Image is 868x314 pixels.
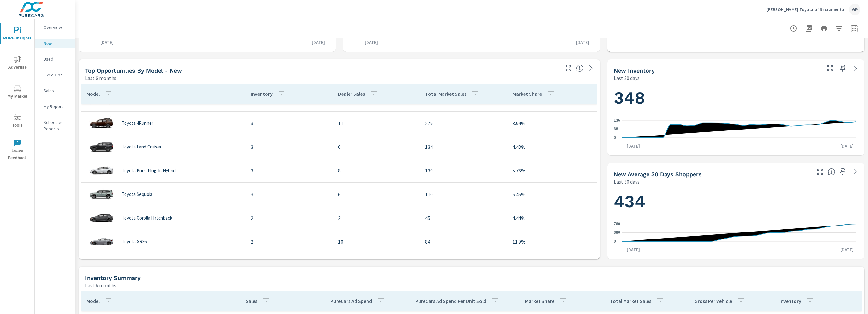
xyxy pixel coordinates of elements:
[122,215,172,221] p: Toyota Corolla Hatchback
[513,119,592,127] p: 3.94%
[338,91,365,97] p: Dealer Sales
[44,72,70,78] p: Fixed Ops
[836,246,858,253] p: [DATE]
[2,114,32,129] span: Tools
[833,22,845,35] button: Apply Filters
[338,238,415,245] p: 10
[425,190,502,198] p: 110
[251,119,328,127] p: 3
[610,298,651,304] p: Total Market Sales
[572,39,594,45] p: [DATE]
[695,298,732,304] p: Gross Per Vehicle
[35,39,75,48] div: New
[614,171,702,178] h5: New Average 30 Days Shoppers
[338,119,415,127] p: 11
[44,88,70,94] p: Sales
[815,167,825,177] button: Make Fullscreen
[425,214,502,222] p: 45
[2,85,32,100] span: My Market
[122,144,161,150] p: Toyota Land Cruiser
[622,246,644,253] p: [DATE]
[2,139,32,162] span: Leave Feedback
[122,191,152,197] p: Toyota Sequoia
[576,64,584,72] span: Find the biggest opportunities within your model lineup by seeing how each model is selling in yo...
[828,168,835,176] span: A rolling 30 day total of daily Shoppers on the dealership website, averaged over the selected da...
[89,185,114,204] img: glamour
[360,39,382,45] p: [DATE]
[622,143,644,149] p: [DATE]
[614,222,620,226] text: 760
[44,56,70,62] p: Used
[35,70,75,80] div: Fixed Ops
[415,298,486,304] p: PureCars Ad Spend Per Unit Sold
[338,167,415,174] p: 8
[425,91,466,97] p: Total Market Sales
[766,7,844,12] p: [PERSON_NAME] Toyota of Sacramento
[614,178,640,185] p: Last 30 days
[44,40,70,46] p: New
[614,74,640,82] p: Last 30 days
[614,67,655,74] h5: New Inventory
[825,63,835,73] button: Make Fullscreen
[779,298,801,304] p: Inventory
[85,74,116,82] p: Last 6 months
[35,23,75,32] div: Overview
[86,91,100,97] p: Model
[35,86,75,95] div: Sales
[85,67,182,74] h5: Top Opportunities by Model - New
[122,239,147,245] p: Toyota GR86
[251,143,328,151] p: 3
[251,190,328,198] p: 3
[563,63,573,73] button: Make Fullscreen
[614,127,618,131] text: 68
[425,238,502,245] p: 84
[89,232,114,251] img: glamour
[850,167,860,177] a: See more details in report
[425,167,502,174] p: 139
[251,238,328,245] p: 2
[35,54,75,64] div: Used
[614,118,620,123] text: 136
[122,120,153,126] p: Toyota 4Runner
[614,191,858,212] h1: 434
[89,161,114,180] img: glamour
[425,119,502,127] p: 279
[2,27,32,42] span: PURE Insights
[251,167,328,174] p: 3
[122,168,176,173] p: Toyota Prius Plug-In Hybrid
[246,298,257,304] p: Sales
[513,91,542,97] p: Market Share
[425,143,502,151] p: 134
[849,4,860,15] div: GP
[338,190,415,198] p: 6
[307,39,329,45] p: [DATE]
[614,231,620,235] text: 380
[251,214,328,222] p: 2
[848,22,860,35] button: Select Date Range
[44,119,70,132] p: Scheduled Reports
[96,39,118,45] p: [DATE]
[85,281,116,289] p: Last 6 months
[838,63,848,73] span: Save this to your personalized report
[89,137,114,156] img: glamour
[513,214,592,222] p: 4.44%
[513,167,592,174] p: 5.76%
[513,238,592,245] p: 11.9%
[35,118,75,133] div: Scheduled Reports
[836,143,858,149] p: [DATE]
[586,63,596,73] a: See more details in report
[35,102,75,111] div: My Report
[89,114,114,133] img: glamour
[338,214,415,222] p: 2
[44,24,70,31] p: Overview
[86,298,100,304] p: Model
[818,22,830,35] button: Print Report
[331,298,372,304] p: PureCars Ad Spend
[614,239,616,244] text: 0
[85,275,141,281] h5: Inventory Summary
[0,19,34,164] div: nav menu
[850,63,860,73] a: See more details in report
[89,208,114,227] img: glamour
[614,87,858,109] h1: 348
[838,167,848,177] span: Save this to your personalized report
